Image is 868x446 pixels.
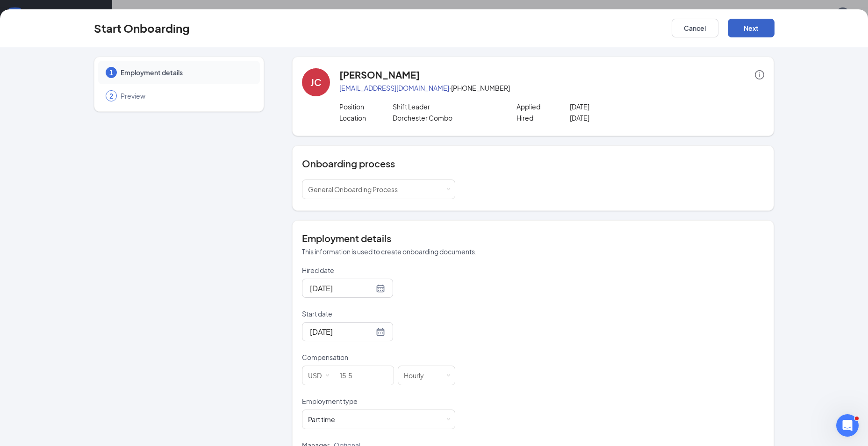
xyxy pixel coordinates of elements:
p: Start date [302,309,455,318]
h3: Start Onboarding [94,20,190,36]
div: Part time [308,415,335,424]
p: This information is used to create onboarding documents. [302,247,764,256]
input: Sep 19, 2025 [310,326,374,338]
p: Hired [516,113,570,122]
span: Preview [121,91,251,101]
p: Position [339,102,393,111]
p: Hired date [302,266,455,275]
div: Hourly [404,366,430,385]
button: Cancel [672,19,718,37]
div: [object Object] [308,180,404,199]
p: Location [339,113,393,122]
a: [EMAIL_ADDRESS][DOMAIN_NAME] [339,84,449,92]
span: General Onboarding Process [308,185,398,194]
div: JC [310,76,322,89]
h4: [PERSON_NAME] [339,68,420,81]
span: 1 [109,68,113,77]
p: Employment type [302,396,455,406]
span: info-circle [755,70,764,79]
p: Dorchester Combo [393,113,499,122]
p: [DATE] [570,113,676,122]
div: USD [308,366,328,385]
p: [DATE] [570,102,676,111]
button: Next [728,19,775,37]
h4: Onboarding process [302,157,764,170]
iframe: Intercom live chat [836,414,859,437]
h4: Employment details [302,232,764,245]
span: Employment details [121,68,251,77]
p: Compensation [302,352,455,362]
div: [object Object] [308,415,342,424]
input: Sep 16, 2025 [310,282,374,294]
p: · [PHONE_NUMBER] [339,83,764,93]
p: Shift Leader [393,102,499,111]
input: Amount [334,366,394,385]
span: 2 [109,91,113,101]
p: Applied [516,102,570,111]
